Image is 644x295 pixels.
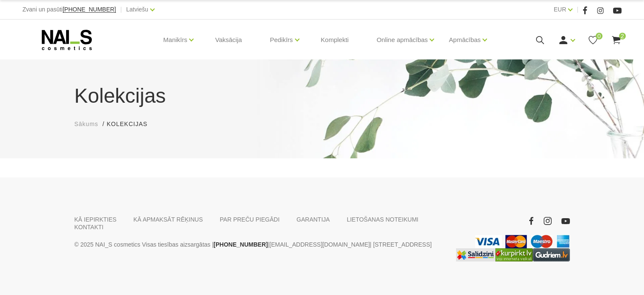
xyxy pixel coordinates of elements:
[75,121,99,127] span: Sākums
[533,248,570,261] a: https://www.gudriem.lv/veikali/lv
[22,4,116,15] div: Zvani un pasūti
[533,248,570,261] img: www.gudriem.lv/veikali/lv
[107,120,156,129] li: Kolekcijas
[269,239,370,250] a: [EMAIL_ADDRESS][DOMAIN_NAME]
[75,120,99,129] a: Sākums
[63,6,116,13] a: [PHONE_NUMBER]
[220,216,279,223] a: PAR PREČU PIEGĀDI
[75,239,443,250] p: © 2025 NAI_S cosmetics Visas tiesības aizsargātas | | | [STREET_ADDRESS]
[456,248,495,261] img: Labākā cena interneta veikalos - Samsung, Cena, iPhone, Mobilie telefoni
[75,81,570,111] h1: Kolekcijas
[347,216,418,223] a: LIETOŠANAS NOTEIKUMI
[75,216,117,223] a: KĀ IEPIRKTIES
[619,33,626,39] span: 2
[495,248,533,261] img: Lielākais Latvijas interneta veikalu preču meklētājs
[208,20,249,60] a: Vaksācija
[554,4,567,14] a: EUR
[213,239,268,250] a: [PHONE_NUMBER]
[63,6,116,13] span: [PHONE_NUMBER]
[611,35,622,45] a: 2
[133,216,203,223] a: KĀ APMAKSĀT RĒĶINUS
[449,23,481,57] a: Apmācības
[163,23,188,57] a: Manikīrs
[596,33,603,39] span: 0
[577,4,578,15] span: |
[296,216,330,223] a: GARANTIJA
[126,4,148,14] a: Latviešu
[588,35,598,45] a: 0
[270,23,293,57] a: Pedikīrs
[314,20,356,60] a: Komplekti
[120,4,122,15] span: |
[376,23,428,57] a: Online apmācības
[75,223,104,231] a: KONTAKTI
